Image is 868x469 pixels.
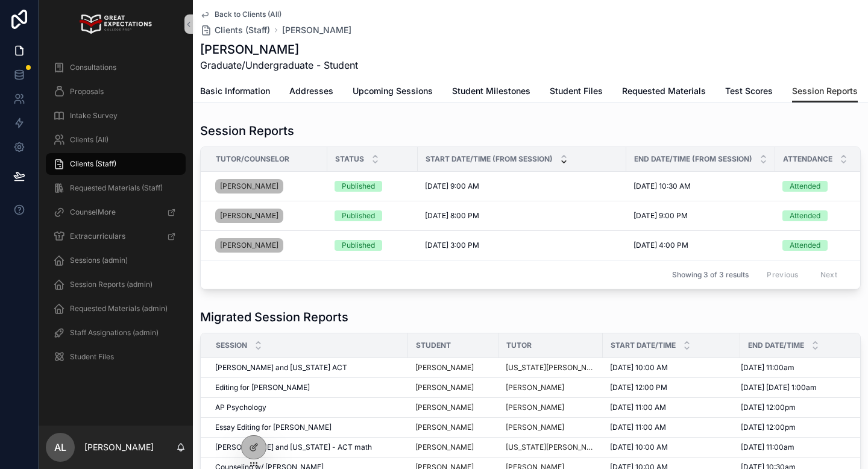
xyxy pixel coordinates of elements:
a: [PERSON_NAME] [415,403,491,412]
a: [US_STATE][PERSON_NAME] [506,442,596,452]
span: [PERSON_NAME] [220,241,278,250]
span: Requested Materials (Staff) [70,183,163,193]
a: [DATE] 3:00 PM [425,241,619,250]
a: Back to Clients (All) [200,10,281,19]
div: Published [342,240,375,251]
a: [PERSON_NAME] [215,177,320,196]
a: [DATE] [DATE] 1:00am [741,383,855,392]
span: Student Files [70,352,114,362]
span: [PERSON_NAME] [220,211,278,221]
a: [DATE] 11:00 AM [610,403,733,412]
a: Student Milestones [452,80,530,104]
a: [PERSON_NAME] [215,236,320,255]
a: [DATE] 12:00pm [741,423,855,432]
span: [DATE] 3:00 PM [425,241,479,250]
span: [DATE] 9:00 PM [634,211,688,221]
a: [PERSON_NAME] [415,403,474,412]
a: [PERSON_NAME] [506,403,596,412]
span: Session Reports [792,85,858,97]
a: Test Scores [725,80,773,104]
span: Test Scores [725,85,773,97]
span: Status [335,154,364,164]
a: Addresses [289,80,333,104]
a: [PERSON_NAME] [415,383,491,392]
span: End Date/Time (from Session) [634,154,752,164]
a: [DATE] 8:00 PM [425,211,619,221]
span: [DATE] 10:00 AM [610,363,668,373]
span: [DATE] 12:00 PM [610,383,667,392]
a: Upcoming Sessions [353,80,433,104]
span: [PERSON_NAME] and [US_STATE] ACT [215,363,347,373]
a: [DATE] 9:00 AM [425,181,619,191]
a: [PERSON_NAME] [506,403,564,412]
span: [DATE] 4:00 PM [634,241,688,250]
a: Staff Assignations (admin) [46,322,186,344]
span: Clients (Staff) [70,159,116,169]
a: Sessions (admin) [46,250,186,271]
div: Attended [790,240,820,251]
a: [PERSON_NAME] [282,24,351,36]
a: [DATE] 12:00pm [741,403,855,412]
h1: Session Reports [200,122,294,139]
span: Session [216,341,247,350]
div: Attended [790,210,820,221]
span: Showing 3 of 3 results [672,270,749,280]
span: Graduate/Undergraduate - Student [200,58,358,72]
span: Requested Materials (admin) [70,304,168,313]
span: [DATE] 11:00 AM [610,423,666,432]
span: CounselMore [70,207,116,217]
a: [DATE] 11:00am [741,442,855,452]
span: Staff Assignations (admin) [70,328,159,338]
a: [PERSON_NAME] and [US_STATE] ACT [215,363,401,373]
a: [DATE] 9:00 PM [634,211,768,221]
img: App logo [80,14,151,34]
span: [PERSON_NAME] [415,363,474,373]
a: [PERSON_NAME] [215,206,320,225]
span: Consultations [70,63,116,72]
a: Extracurriculars [46,225,186,247]
span: Intake Survey [70,111,118,121]
span: Extracurriculars [70,231,125,241]
a: Consultations [46,57,186,78]
span: [PERSON_NAME] [415,423,474,432]
a: [PERSON_NAME] [415,442,491,452]
a: [DATE] 4:00 PM [634,241,768,250]
a: Intake Survey [46,105,186,127]
span: [PERSON_NAME] and [US_STATE] - ACT math [215,442,372,452]
span: Essay Editing for [PERSON_NAME] [215,423,332,432]
span: [DATE] 9:00 AM [425,181,479,191]
span: AP Psychology [215,403,266,412]
span: Proposals [70,87,104,96]
a: [PERSON_NAME] [215,238,283,253]
span: [DATE] [DATE] 1:00am [741,383,817,392]
span: Editing for [PERSON_NAME] [215,383,310,392]
a: [US_STATE][PERSON_NAME] [506,363,596,373]
span: [PERSON_NAME] [415,442,474,452]
span: Sessions (admin) [70,256,128,265]
span: [DATE] 10:00 AM [610,442,668,452]
a: [PERSON_NAME] [506,383,596,392]
span: Student Files [550,85,603,97]
a: [PERSON_NAME] [215,209,283,223]
a: [PERSON_NAME] [506,423,596,432]
a: Clients (Staff) [46,153,186,175]
a: [PERSON_NAME] [506,383,564,392]
a: Requested Materials (Staff) [46,177,186,199]
a: [DATE] 10:00 AM [610,363,733,373]
a: AP Psychology [215,403,401,412]
span: [DATE] 11:00am [741,363,794,373]
span: [DATE] 11:00 AM [610,403,666,412]
a: Clients (Staff) [200,24,270,36]
span: Student [416,341,451,350]
a: CounselMore [46,201,186,223]
a: Published [335,181,410,192]
a: Editing for [PERSON_NAME] [215,383,401,392]
span: [DATE] 11:00am [741,442,794,452]
span: Start Date/Time [611,341,676,350]
a: [PERSON_NAME] [415,423,491,432]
